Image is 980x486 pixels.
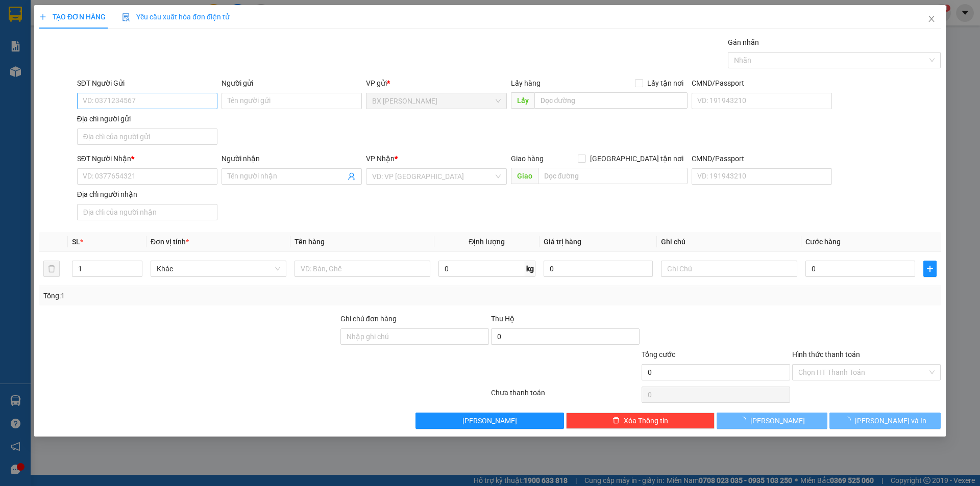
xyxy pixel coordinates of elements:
div: SĐT Người Nhận [77,153,217,164]
div: ANH GIÀU [97,32,201,44]
span: [PERSON_NAME] [751,415,805,426]
button: delete [43,261,60,277]
span: Tên hàng [295,238,325,246]
span: close [927,15,936,23]
input: VD: Bàn, Ghế [295,261,430,277]
div: Tổng: 1 [43,290,378,301]
span: [PERSON_NAME] và In [855,415,926,426]
label: Ghi chú đơn hàng [340,315,397,323]
div: 0938193238 [97,44,201,58]
span: Đơn vị tính [151,238,189,246]
input: Dọc đường [534,92,688,109]
button: Close [917,5,946,34]
span: user-add [348,172,356,181]
span: TẠO ĐƠN HÀNG [39,13,106,21]
button: plus [923,261,937,277]
span: Xóa Thông tin [624,415,668,426]
span: Gửi: [9,10,24,20]
div: SĐT Người Gửi [77,78,217,89]
span: Khác [157,261,280,276]
span: Yêu cầu xuất hóa đơn điện tử [122,13,230,21]
span: Giá trị hàng [544,238,581,246]
div: Địa chỉ người nhận [77,189,217,200]
span: Lấy [511,92,534,109]
button: [PERSON_NAME] và In [830,413,941,429]
span: kg [525,261,535,277]
button: [PERSON_NAME] [416,413,565,429]
label: Gán nhãn [728,38,759,46]
span: Giao [511,168,538,184]
span: loading [844,417,855,424]
span: [PERSON_NAME] [463,415,518,426]
div: Người gửi [222,78,362,89]
input: Ghi Chú [661,261,797,277]
th: Ghi chú [657,232,801,252]
input: 0 [544,261,653,277]
span: Lấy tận nơi [643,78,688,89]
div: BX [PERSON_NAME] [9,9,90,33]
input: Địa chỉ của người gửi [77,129,217,145]
button: [PERSON_NAME] [717,413,827,429]
span: VỰA TƯ SANG 3 [9,72,82,108]
span: [GEOGRAPHIC_DATA] tận nơi [586,153,688,164]
span: Nhận: [97,9,122,19]
div: CHỊ [PERSON_NAME] [9,33,90,58]
span: plus [924,265,936,273]
span: delete [612,417,620,425]
div: CMND/Passport [692,78,832,89]
div: Người nhận [222,153,362,164]
span: Định lượng [469,238,505,246]
span: Lấy hàng [511,79,541,87]
input: Dọc đường [538,168,688,184]
span: Giao hàng [511,155,544,163]
button: deleteXóa Thông tin [567,413,715,429]
img: icon [122,13,130,21]
div: VP gửi [366,78,507,89]
input: Địa chỉ của người nhận [77,204,217,220]
span: plus [39,13,46,20]
span: loading [740,417,751,424]
input: Ghi chú đơn hàng [340,328,489,345]
div: [GEOGRAPHIC_DATA] [97,9,201,32]
span: VP Nhận [366,155,395,163]
span: Thu Hộ [491,315,514,323]
label: Hình thức thanh toán [792,350,860,359]
span: Cước hàng [805,238,841,246]
span: BX Cao Lãnh [373,93,501,109]
div: 0338074619 [9,58,90,72]
div: Chưa thanh toán [490,387,641,405]
div: CMND/Passport [692,153,832,164]
span: Tổng cước [642,350,675,359]
div: Địa chỉ người gửi [77,113,217,124]
span: SL [72,238,80,246]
